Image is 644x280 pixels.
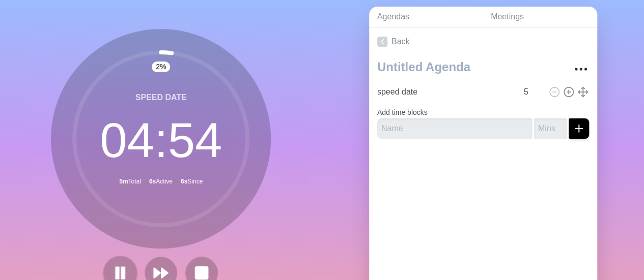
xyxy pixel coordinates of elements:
[377,118,532,139] input: Name
[520,82,544,102] input: Mins
[571,59,591,79] button: More
[534,118,567,139] input: Mins
[369,7,483,27] a: Agendas
[369,27,597,56] a: Back
[377,108,428,116] label: Add time blocks
[373,82,518,102] input: Name
[483,7,597,27] a: Meetings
